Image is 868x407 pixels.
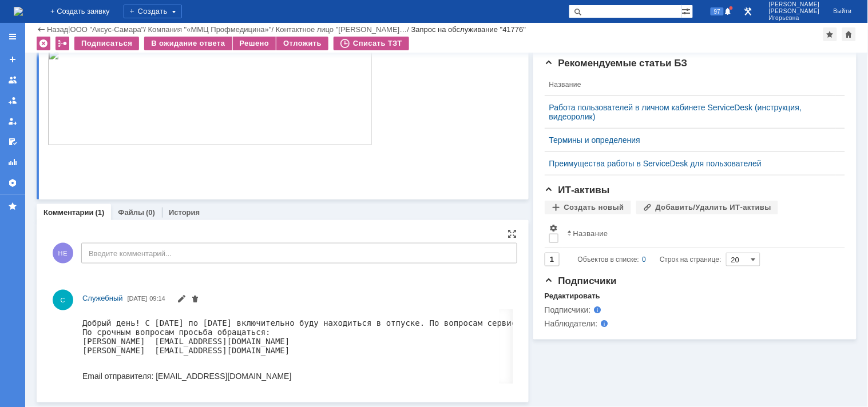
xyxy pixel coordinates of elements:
span: [DATE] [128,295,148,302]
span: Подписчики [545,276,617,286]
a: Назад [47,25,68,34]
span: Настройки [549,224,558,233]
i: Строк на странице: [578,253,722,266]
a: Файлы [118,208,144,217]
span: Служебный [82,294,123,302]
a: Заявки в моей ответственности [3,91,22,110]
div: | [68,25,70,33]
div: Наблюдатели: [545,319,660,328]
span: Удалить [191,296,200,305]
div: Запрос на обслуживание "41776" [411,25,526,34]
div: На всю страницу [508,229,517,238]
div: Создать [124,5,182,18]
a: Работа пользователей в личном кабинете ServiceDesk (инструкция, видеоролик) [549,103,831,121]
a: Отчеты [3,153,22,171]
a: Заявки на командах [3,71,22,89]
span: НЕ [53,243,73,264]
span: 97 [711,7,724,15]
a: Перейти на домашнюю страницу [14,7,23,16]
div: Удалить [37,37,50,50]
span: ИТ-активы [545,185,610,195]
span: Расширенный поиск [681,5,693,16]
div: (0) [146,208,155,217]
img: logo [14,7,23,16]
a: Создать заявку [3,50,22,69]
a: Мои заявки [3,112,22,130]
div: 0 [643,253,647,266]
div: Редактировать [545,292,600,301]
span: [PERSON_NAME] [769,8,820,15]
a: Термины и определения [549,135,831,145]
span: [PERSON_NAME] [769,1,820,8]
a: Преимущества работы в ServiceDesk для пользователей [549,159,831,168]
div: Работа с массовостью [56,37,69,50]
span: Игорьевна [769,15,820,22]
div: (1) [96,208,105,217]
a: Служебный [82,293,123,304]
a: История [169,208,200,217]
span: Объектов в списке: [578,256,639,264]
a: ООО "Аксус-Самара" [70,25,144,34]
th: Название [563,219,836,248]
th: Название [545,74,836,96]
div: / [70,25,148,34]
a: Компания "«ММЦ Профмедицина»" [148,25,272,34]
a: Мои согласования [3,133,22,151]
div: Название [573,229,608,238]
span: Редактировать [177,296,186,305]
div: Сделать домашней страницей [842,27,856,41]
div: Подписчики: [545,305,660,314]
span: Рекомендуемые статьи БЗ [545,58,688,69]
span: 09:14 [149,295,165,302]
div: / [276,25,411,34]
a: Настройки [3,174,22,192]
a: Перейти в интерфейс администратора [742,5,755,18]
div: Добавить в избранное [823,27,837,41]
a: Комментарии [43,208,94,217]
div: / [148,25,276,34]
a: Контактное лицо "[PERSON_NAME]… [276,25,407,34]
